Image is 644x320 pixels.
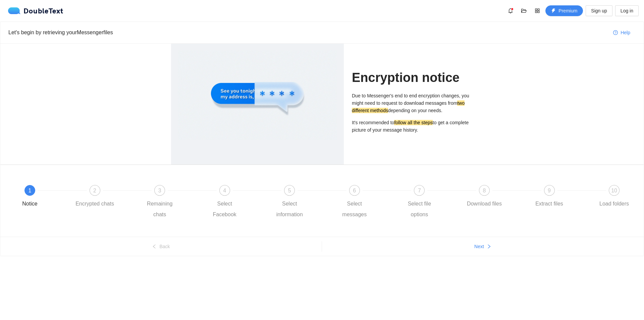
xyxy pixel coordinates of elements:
button: leftBack [0,241,322,252]
div: Notice [22,198,37,209]
span: 5 [288,188,291,193]
span: 10 [611,188,617,193]
mark: two different methods [352,100,465,113]
div: 5Select information [270,185,335,220]
div: 4Select Facebook [205,185,270,220]
span: 7 [418,188,421,193]
div: Select information [270,198,309,220]
div: 9Extract files [530,185,595,209]
span: question-circle [613,30,618,36]
span: Premium [558,7,577,14]
button: Sign up [586,5,612,16]
h1: Encryption notice [352,70,473,86]
div: 10Load folders [595,185,634,209]
div: 7Select file options [400,185,465,220]
span: 9 [548,188,551,193]
button: appstore [532,5,543,16]
div: DoubleText [8,7,63,14]
div: Select file options [400,198,439,220]
span: bell [505,8,516,13]
span: 4 [223,188,226,193]
button: question-circleHelp [608,27,636,38]
img: logo [8,7,23,14]
div: Remaining chats [140,198,179,220]
span: Help [621,29,630,36]
div: 8Download files [465,185,530,209]
div: Extract files [535,198,563,209]
button: folder-open [519,5,529,16]
div: Encrypted chats [75,198,114,209]
button: Nextright [322,241,644,252]
p: It's recommended to to get a complete picture of your message history. [352,119,473,134]
span: appstore [532,8,542,13]
mark: follow all the steps [394,120,432,125]
p: Due to Messenger's end to end encryption changes, you might need to request to download messages ... [352,92,473,114]
div: Select messages [335,198,374,220]
div: Load folders [599,198,629,209]
a: logoDoubleText [8,7,63,14]
button: thunderboltPremium [545,5,583,16]
span: 3 [158,188,161,193]
button: bell [505,5,516,16]
div: 6Select messages [335,185,400,220]
div: Let's begin by retrieving your Messenger files [8,28,608,37]
span: Next [474,243,484,250]
span: Sign up [591,7,607,14]
span: 1 [29,188,32,193]
span: right [487,244,491,249]
span: folder-open [519,8,529,13]
span: 6 [353,188,356,193]
div: 3Remaining chats [140,185,205,220]
span: 2 [93,188,96,193]
span: Log in [621,7,633,14]
span: 8 [483,188,486,193]
button: Log in [615,5,639,16]
span: thunderbolt [551,8,556,14]
div: 2Encrypted chats [75,185,141,209]
div: 1Notice [10,185,75,209]
div: Select Facebook [205,198,244,220]
div: Download files [467,198,502,209]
